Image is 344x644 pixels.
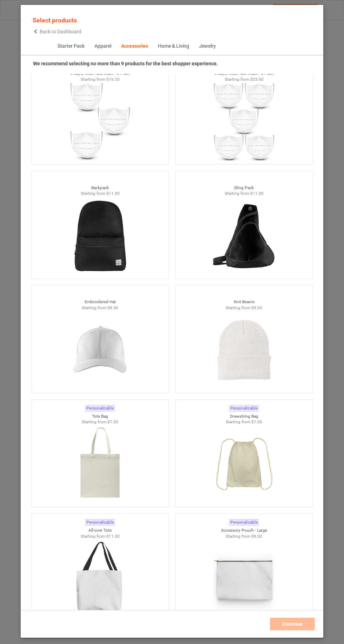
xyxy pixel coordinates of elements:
img: regular.jpg [212,311,275,389]
div: Backpack [32,185,169,191]
span: $7.00 [251,419,262,424]
img: regular.jpg [68,539,131,618]
span: $16.20 [106,77,119,82]
div: Starting from [32,533,169,539]
div: Accessory Pouch - Large [176,527,313,533]
span: Select products [33,16,77,24]
span: $11.00 [106,191,119,196]
img: regular.jpg [212,82,275,161]
img: regular.jpg [212,197,275,275]
div: All-over Tote [32,527,169,533]
strong: We recommend selecting no more than 9 products for the best shopper experience. [33,61,218,66]
div: Embroidered Hat [32,299,169,305]
div: Starting from [176,191,313,197]
img: regular.jpg [68,425,131,504]
div: Tote Bag [32,413,169,419]
div: Personalizable [229,519,259,526]
span: $11.00 [250,191,264,196]
div: Starting from [32,77,169,82]
span: $8.50 [107,305,118,310]
div: Starting from [176,533,313,539]
div: Starting from [176,419,313,425]
div: Personalizable [85,519,115,526]
div: Knit Beanie [176,299,313,305]
div: Apparel [94,43,111,50]
img: regular.jpg [68,197,131,275]
span: Starter Pack [52,38,89,55]
img: regular.jpg [68,311,131,389]
div: Jewelry [199,43,216,50]
div: Personalizable [85,405,115,412]
img: regular.jpg [212,425,275,504]
div: Home & Living [158,43,189,50]
span: Back to Dashboard [40,29,81,34]
span: $25.50 [250,77,264,82]
span: $9.00 [251,534,262,539]
div: Starting from [176,77,313,82]
div: Accessories [121,43,148,50]
span: $11.00 [106,534,119,539]
span: $7.50 [107,419,118,424]
div: Personalizable [229,405,259,412]
div: Starting from [176,305,313,311]
div: Starting from [32,191,169,197]
img: regular.jpg [212,539,275,618]
div: Drawstring Bag [176,413,313,419]
div: Sling Pack [176,185,313,191]
img: regular.jpg [68,82,131,161]
div: Starting from [32,419,169,425]
div: Starting from [32,305,169,311]
span: $9.00 [251,305,262,310]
